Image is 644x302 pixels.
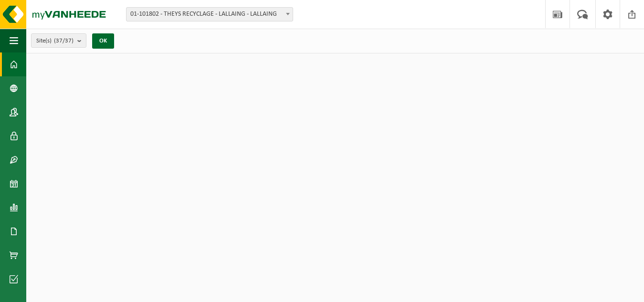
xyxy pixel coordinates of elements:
[127,8,293,21] span: 01-101802 - THEYS RECYCLAGE - LALLAING - LALLAING
[36,34,74,48] span: Site(s)
[126,7,293,21] span: 01-101802 - THEYS RECYCLAGE - LALLAING - LALLAING
[54,38,74,44] count: (37/37)
[92,33,114,49] button: OK
[31,33,86,48] button: Site(s)(37/37)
